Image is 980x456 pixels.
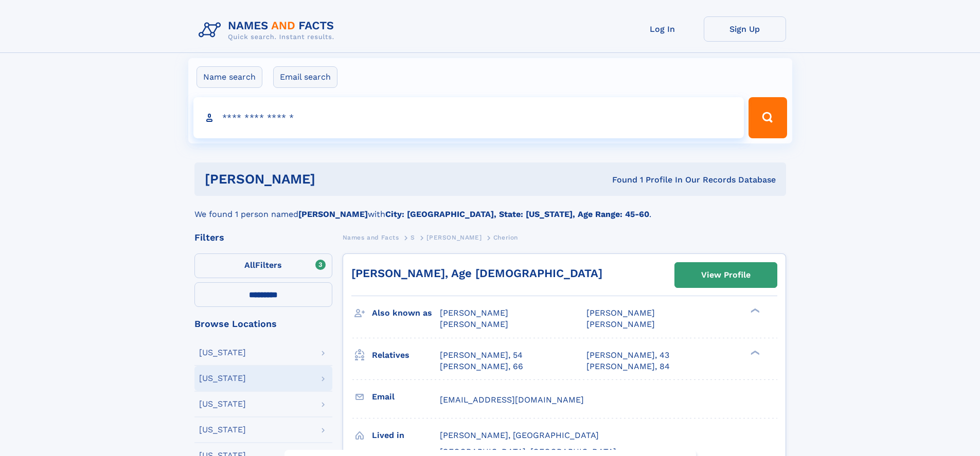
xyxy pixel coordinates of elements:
input: search input [193,97,744,138]
label: Email search [273,66,337,88]
div: ❯ [748,349,760,356]
div: Found 1 Profile In Our Records Database [464,174,776,186]
div: Filters [194,233,332,242]
span: All [244,260,255,270]
h3: Lived in [372,427,440,444]
span: Cherion [493,234,518,241]
a: [PERSON_NAME], 54 [440,350,523,361]
b: [PERSON_NAME] [298,209,368,219]
label: Name search [197,66,262,88]
div: We found 1 person named with . [194,196,786,221]
div: [US_STATE] [199,349,246,357]
button: Search Button [749,97,787,138]
label: Filters [194,253,332,278]
a: Names and Facts [343,231,399,244]
h3: Email [372,388,440,406]
span: [PERSON_NAME], [GEOGRAPHIC_DATA] [440,430,599,440]
span: [PERSON_NAME] [426,234,482,241]
a: [PERSON_NAME], Age [DEMOGRAPHIC_DATA] [351,267,602,280]
span: [PERSON_NAME] [586,319,655,329]
div: [US_STATE] [199,400,246,408]
span: S [411,234,415,241]
h3: Relatives [372,346,440,364]
a: [PERSON_NAME] [426,231,482,244]
a: [PERSON_NAME], 43 [586,350,669,361]
img: Logo Names and Facts [194,16,343,44]
div: View Profile [701,263,751,287]
div: ❯ [748,307,760,314]
a: [PERSON_NAME], 66 [440,361,523,372]
span: [EMAIL_ADDRESS][DOMAIN_NAME] [440,395,584,405]
b: City: [GEOGRAPHIC_DATA], State: [US_STATE], Age Range: 45-60 [385,209,649,219]
h3: Also known as [372,304,440,322]
a: S [411,231,415,244]
a: Log In [621,16,704,42]
span: [PERSON_NAME] [440,319,508,329]
h1: [PERSON_NAME] [205,173,464,186]
a: Sign Up [704,16,786,42]
a: [PERSON_NAME], 84 [586,361,670,372]
div: [US_STATE] [199,374,246,382]
div: [US_STATE] [199,426,246,434]
div: Browse Locations [194,319,332,329]
span: [PERSON_NAME] [586,308,655,318]
span: [PERSON_NAME] [440,308,508,318]
a: View Profile [675,263,777,287]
